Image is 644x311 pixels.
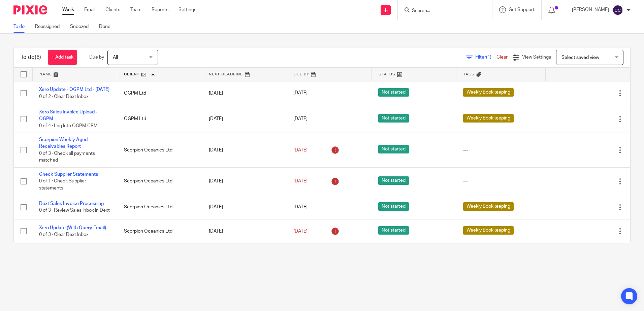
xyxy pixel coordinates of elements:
a: To do [13,20,30,33]
a: Xero Update - OGPM Ltd - [DATE] [39,87,109,92]
span: 0 of 3 · Check all payments matched [39,151,95,163]
span: Weekly Bookkeeping [463,88,514,97]
a: + Add task [48,50,77,65]
span: Weekly Bookkeeping [463,202,514,211]
a: Dext Sales Invoice Processing [39,201,104,206]
span: Not started [378,145,409,153]
td: OGPM Ltd [117,81,202,105]
span: [DATE] [293,205,308,210]
span: Not started [378,114,409,123]
a: Work [62,6,74,13]
span: 0 of 3 · Review Sales Inbox in Dext [39,208,110,213]
span: (1) [486,55,491,60]
span: (6) [35,55,41,60]
div: --- [463,178,539,184]
td: [DATE] [202,167,287,195]
span: All [113,55,118,60]
span: 0 of 4 · Log Into OGPM CRM [39,124,98,128]
a: Snoozed [70,20,94,33]
input: Search [411,8,472,14]
a: Xero Sales Invoice Upload - OGPM [39,110,97,121]
img: Pixie [13,5,47,14]
a: Clear [496,55,508,60]
h1: To do [21,54,41,61]
span: Not started [378,176,409,185]
td: Scorpion Oceanics Ltd [117,167,202,195]
span: Not started [378,88,409,97]
a: Clients [105,6,120,13]
a: Scorpion Weekly Aged Receivables Report [39,137,88,149]
td: [DATE] [202,219,287,243]
img: svg%3E [612,5,623,15]
a: Done [99,20,116,33]
a: Settings [179,6,196,13]
span: Tags [463,72,475,76]
span: 0 of 1 · Check Supplier statements [39,179,86,191]
div: --- [463,147,539,153]
td: OGPM Ltd [117,105,202,133]
td: [DATE] [202,81,287,105]
span: Not started [378,226,409,235]
span: View Settings [522,55,551,60]
a: Reports [152,6,168,13]
span: Weekly Bookkeeping [463,114,514,123]
span: Weekly Bookkeeping [463,226,514,235]
span: Select saved view [561,55,599,60]
a: Email [84,6,95,13]
span: 0 of 2 · Clear Dext Inbox [39,94,89,99]
td: [DATE] [202,195,287,219]
td: Scorpion Oceanics Ltd [117,133,202,168]
p: [PERSON_NAME] [572,6,609,13]
span: [DATE] [293,229,308,234]
span: Filter [475,55,496,60]
span: [DATE] [293,91,308,96]
td: Scorpion Oceanics Ltd [117,195,202,219]
a: Team [130,6,141,13]
span: Not started [378,202,409,211]
span: Get Support [509,7,535,12]
span: [DATE] [293,116,308,121]
a: Check Supplier Statements [39,172,98,177]
span: [DATE] [293,148,308,152]
p: Due by [89,54,104,61]
a: Xero Update (With Query Email) [39,226,106,230]
a: Reassigned [35,20,65,33]
td: Scorpion Oceanics Ltd [117,219,202,243]
td: [DATE] [202,133,287,168]
span: [DATE] [293,179,308,183]
td: [DATE] [202,105,287,133]
span: 0 of 3 · Clear Dext Inbox [39,232,89,237]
